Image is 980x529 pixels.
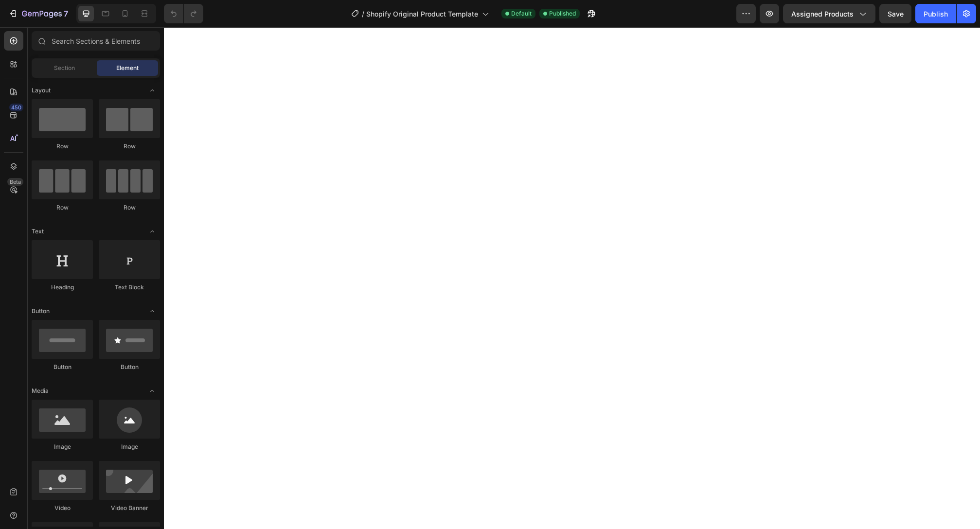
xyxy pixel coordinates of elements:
[32,307,50,316] span: Button
[144,303,160,319] span: Toggle open
[7,178,23,186] div: Beta
[32,203,93,212] div: Row
[32,31,160,51] input: Search Sections & Elements
[9,104,23,111] div: 450
[64,8,68,19] p: 7
[99,142,160,151] div: Row
[915,4,956,23] button: Publish
[32,387,49,395] span: Media
[99,442,160,451] div: Image
[144,383,160,399] span: Toggle open
[99,504,160,512] div: Video Banner
[144,83,160,98] span: Toggle open
[511,9,532,18] span: Default
[4,4,72,23] button: 7
[99,203,160,212] div: Row
[32,363,93,371] div: Button
[924,9,948,19] div: Publish
[32,283,93,292] div: Heading
[32,86,51,95] span: Layout
[32,142,93,151] div: Row
[549,9,576,18] span: Published
[791,9,854,19] span: Assigned Products
[783,4,875,23] button: Assigned Products
[888,10,904,18] span: Save
[144,224,160,239] span: Toggle open
[366,9,478,19] span: Shopify Original Product Template
[362,9,364,19] span: /
[99,363,160,371] div: Button
[32,227,44,236] span: Text
[99,283,160,292] div: Text Block
[879,4,911,23] button: Save
[164,4,203,23] div: Undo/Redo
[164,27,980,529] iframe: Design area
[54,64,75,72] span: Section
[32,504,93,512] div: Video
[32,442,93,451] div: Image
[116,64,139,72] span: Element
